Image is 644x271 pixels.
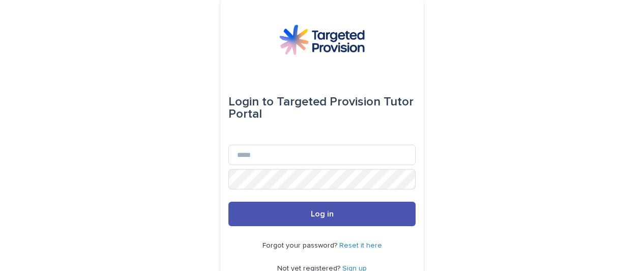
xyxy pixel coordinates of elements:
[262,242,339,249] span: Forgot your password?
[228,88,416,128] div: Targeted Provision Tutor Portal
[279,24,365,55] img: M5nRWzHhSzIhMunXDL62
[339,242,382,249] a: Reset it here
[228,96,274,108] span: Login to
[311,210,334,218] span: Log in
[228,202,416,226] button: Log in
